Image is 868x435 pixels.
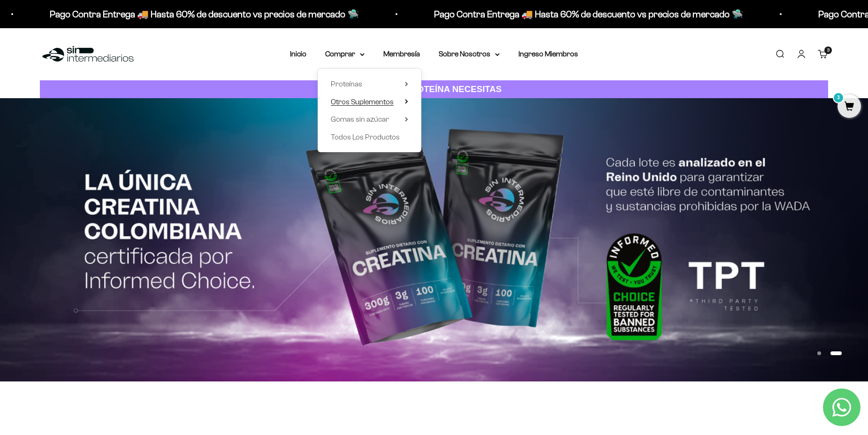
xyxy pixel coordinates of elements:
span: Otros Suplementos [331,98,394,106]
span: Gomas sin azúcar [331,115,389,123]
span: 3 [827,48,830,53]
summary: Sobre Nosotros [439,48,500,60]
mark: 3 [833,92,844,103]
a: Todos Los Productos [331,131,408,143]
a: CUANTA PROTEÍNA NECESITAS [40,80,828,99]
a: Ingreso Miembros [518,50,578,58]
summary: Proteínas [331,78,408,90]
a: Inicio [290,50,306,58]
p: Pago Contra Entrega 🚚 Hasta 60% de descuento vs precios de mercado 🛸 [292,7,601,22]
span: Todos Los Productos [331,133,400,141]
a: 3 [838,102,861,112]
span: Proteínas [331,80,362,88]
summary: Gomas sin azúcar [331,113,408,125]
summary: Otros Suplementos [331,96,408,108]
a: Membresía [383,50,420,58]
strong: CUANTA PROTEÍNA NECESITAS [366,84,502,94]
summary: Comprar [325,48,365,60]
